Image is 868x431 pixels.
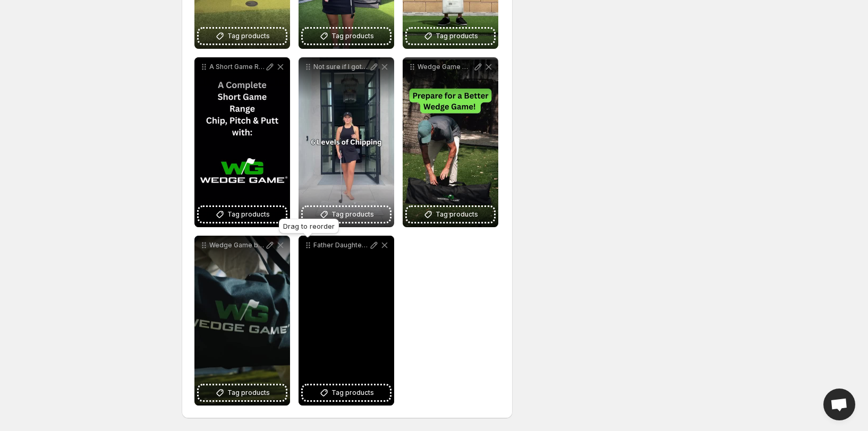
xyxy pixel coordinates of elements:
span: Tag products [331,209,374,220]
div: Wedge Game makes it easy to Practice with Purpose at Home Enhance your short game with the origin... [403,57,498,227]
span: Tag products [331,31,374,41]
span: Tag products [436,31,478,41]
button: Tag products [407,207,494,222]
button: Tag products [303,385,390,400]
button: Tag products [199,207,286,222]
p: Wedge Game makes it easy to Practice with Purpose at Home Enhance your short game with the origin... [418,63,473,71]
button: Tag products [199,385,286,400]
button: Tag products [199,29,286,44]
button: Tag products [303,29,390,44]
span: Tag products [436,209,478,220]
div: A Short Game Range for your Home Wedge Game is the perfect backstop for our exclusive new putting... [194,57,290,227]
p: Father Daughter Fun! [313,241,369,249]
span: Tag products [331,387,374,398]
div: Father Daughter Fun!Tag products [299,236,394,406]
button: Tag products [303,207,390,222]
a: Open chat [823,389,855,420]
p: A Short Game Range for your Home Wedge Game is the perfect backstop for our exclusive new putting... [209,63,265,71]
button: Tag products [407,29,494,44]
div: Wedge Game brings the Fun to your summer backyard get together When back home its your secret to ... [194,236,290,406]
div: Not sure if I got better at chipping or just better at not giving up How long do you think this t... [299,57,394,227]
p: Wedge Game brings the Fun to your summer backyard get together When back home its your secret to ... [209,241,265,249]
span: Tag products [227,31,270,41]
p: Not sure if I got better at chipping or just better at not giving up How long do you think this t... [313,63,369,71]
span: Tag products [227,387,270,398]
span: Tag products [227,209,270,220]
